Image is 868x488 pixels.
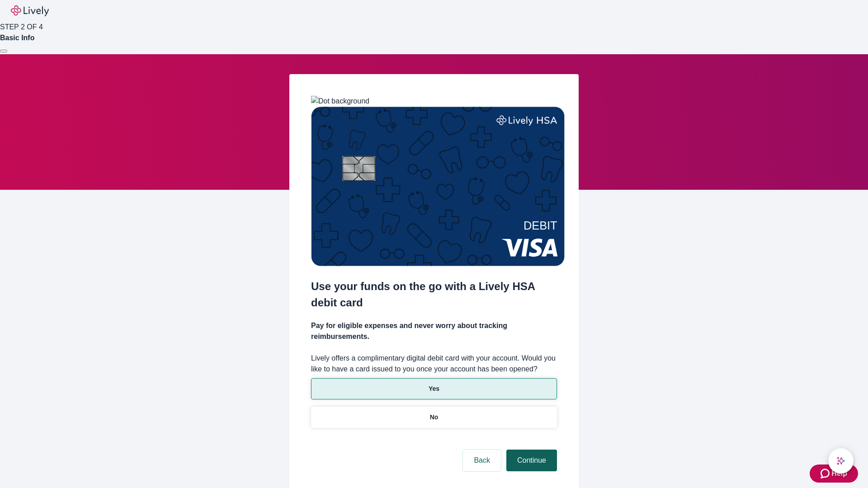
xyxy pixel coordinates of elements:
p: Yes [429,384,439,394]
span: Help [831,468,847,479]
button: Continue [506,450,557,471]
p: No [430,413,439,422]
button: Yes [311,378,557,399]
img: Dot background [311,96,369,107]
h4: Pay for eligible expenses and never worry about tracking reimbursements. [311,320,557,342]
img: Debit card [311,107,565,266]
button: No [311,407,557,428]
svg: Lively AI Assistant [836,456,845,465]
h2: Use your funds on the go with a Lively HSA debit card [311,278,557,311]
img: Lively [11,5,49,16]
button: Zendesk support iconHelp [810,465,858,483]
label: Lively offers a complimentary digital debit card with your account. Would you like to have a card... [311,353,557,375]
button: chat [828,448,854,474]
svg: Zendesk support icon [821,468,831,479]
button: Back [463,450,501,471]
